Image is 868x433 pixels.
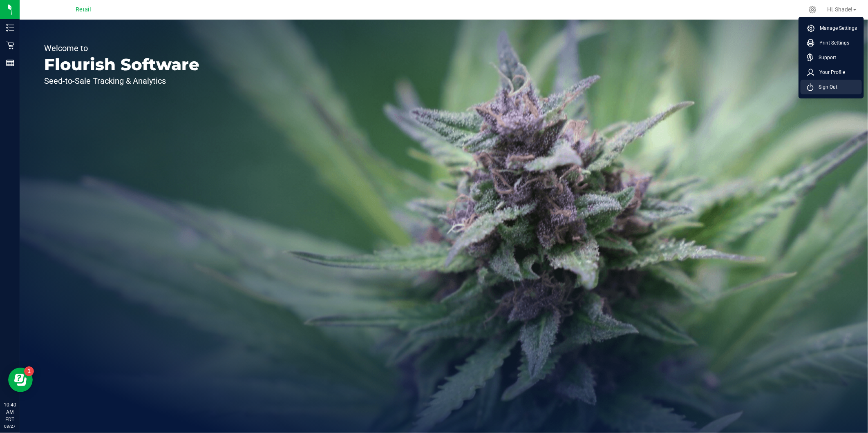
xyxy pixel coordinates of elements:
span: Print Settings [814,39,849,47]
inline-svg: Reports [6,59,14,67]
span: Manage Settings [815,24,857,32]
span: Retail [76,6,91,13]
p: Welcome to [44,44,199,52]
span: Hi, Shade! [827,6,852,13]
span: Sign Out [814,83,837,91]
div: Manage settings [808,6,818,13]
iframe: Resource center unread badge [24,366,34,376]
p: Seed-to-Sale Tracking & Analytics [44,77,199,85]
iframe: Resource center [8,368,33,392]
inline-svg: Inventory [6,24,14,32]
p: 10:40 AM EDT [4,401,16,423]
p: Flourish Software [44,56,199,73]
inline-svg: Retail [6,41,14,49]
li: Sign Out [801,80,862,94]
span: Your Profile [814,68,845,76]
span: Support [814,54,836,62]
p: 08/27 [4,423,16,429]
a: Support [807,54,859,62]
